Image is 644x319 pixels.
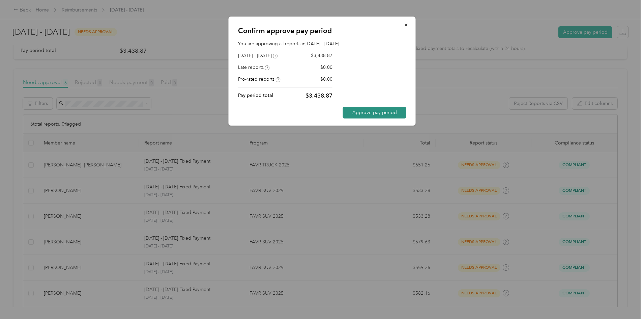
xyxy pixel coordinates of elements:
div: Late reports [238,64,270,71]
iframe: Everlance-gr Chat Button Frame [606,281,644,319]
p: You are approving all reports in [DATE] - [DATE] . [238,40,406,47]
p: Pay period total [238,92,273,99]
div: Pro-rated reports [238,76,281,83]
p: $0.00 [320,64,332,71]
div: [DATE] - [DATE] [238,52,278,59]
p: Confirm approve pay period [238,26,406,35]
button: Approve pay period [343,107,406,118]
p: $0.00 [320,76,332,83]
p: $3,438.87 [305,91,332,100]
p: $3,438.87 [311,52,332,59]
